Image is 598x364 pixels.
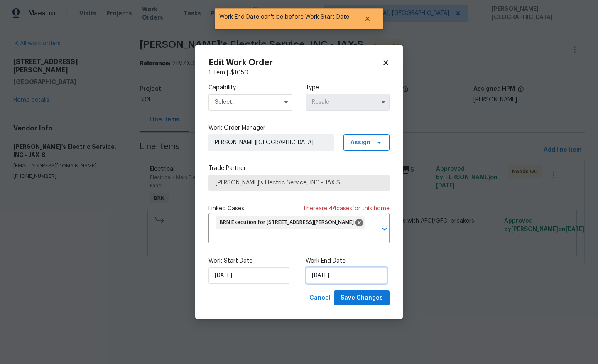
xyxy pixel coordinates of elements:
[379,223,390,235] button: Open
[306,257,390,265] label: Work End Date
[208,124,390,132] label: Work Order Manager
[329,206,336,212] span: 44
[208,69,390,77] div: 1 item |
[216,216,365,229] div: BRN Execution for [STREET_ADDRESS][PERSON_NAME]
[220,219,357,226] span: BRN Execution for [STREET_ADDRESS][PERSON_NAME]
[230,70,248,76] span: $ 1050
[309,293,331,303] span: Cancel
[354,10,381,27] button: Close
[281,97,291,107] button: Show options
[306,267,387,284] input: M/D/YYYY
[208,84,292,92] label: Capability
[306,94,390,111] input: Select...
[306,84,390,92] label: Type
[303,204,390,213] span: There are case s for this home
[208,59,382,67] h2: Edit Work Order
[213,138,330,147] span: [PERSON_NAME][GEOGRAPHIC_DATA]
[208,94,292,111] input: Select...
[215,8,354,26] span: Work End Date can't be before Work Start Date
[208,267,290,284] input: M/D/YYYY
[208,204,244,213] span: Linked Cases
[378,97,388,107] button: Show options
[341,293,383,303] span: Save Changes
[350,138,370,147] span: Assign
[216,179,382,187] span: [PERSON_NAME]'s Electric Service, INC - JAX-S
[208,164,390,172] label: Trade Partner
[334,290,390,306] button: Save Changes
[306,290,334,306] button: Cancel
[208,257,292,265] label: Work Start Date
